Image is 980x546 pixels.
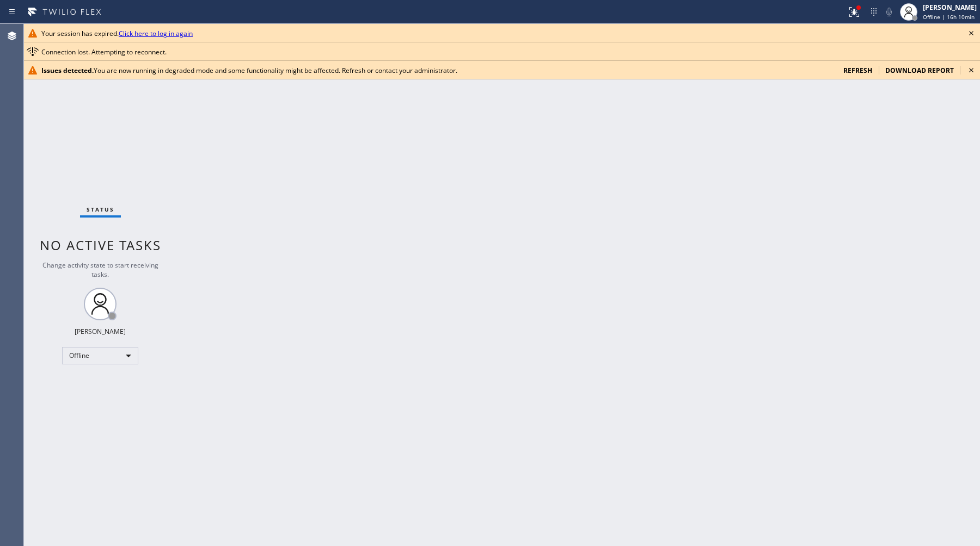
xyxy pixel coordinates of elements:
span: Connection lost. Attempting to reconnect. [41,47,167,57]
span: refresh [843,66,872,75]
span: Your session has expired. [41,29,193,38]
a: Click here to log in again [119,29,193,38]
span: download report [885,66,954,75]
div: Offline [62,347,138,364]
span: Offline | 16h 10min [923,13,975,21]
span: Change activity state to start receiving tasks. [42,260,158,279]
div: You are now running in degraded mode and some functionality might be affected. Refresh or contact... [41,66,835,75]
div: [PERSON_NAME] [923,3,977,12]
div: [PERSON_NAME] [75,327,126,336]
span: Status [87,206,114,213]
b: Issues detected. [41,66,94,75]
button: Mute [881,4,897,20]
span: No active tasks [40,236,161,254]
